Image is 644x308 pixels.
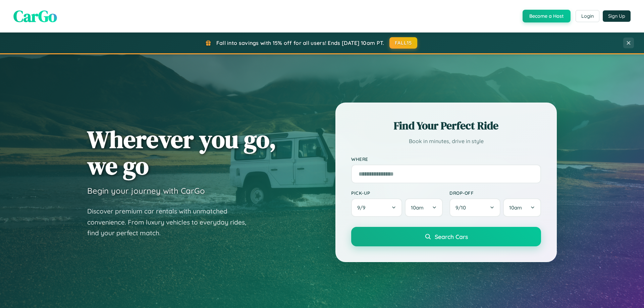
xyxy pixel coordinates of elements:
[351,227,541,246] button: Search Cars
[503,198,541,217] button: 10am
[435,233,468,240] span: Search Cars
[351,198,402,217] button: 9/9
[411,204,424,211] span: 10am
[216,40,384,46] span: Fall into savings with 15% off for all users! Ends [DATE] 10am PT.
[389,37,418,49] button: FALL15
[87,126,276,179] h1: Wherever you go, we go
[87,206,255,239] p: Discover premium car rentals with unmatched convenience. From luxury vehicles to everyday rides, ...
[87,186,205,196] h3: Begin your journey with CarGo
[509,204,522,211] span: 10am
[405,198,443,217] button: 10am
[351,190,443,196] label: Pick-up
[449,198,500,217] button: 9/10
[351,118,541,133] h2: Find Your Perfect Ride
[455,204,469,211] span: 9 / 10
[13,5,57,27] span: CarGo
[576,10,599,22] button: Login
[351,136,541,146] p: Book in minutes, drive in style
[351,156,541,162] label: Where
[357,204,369,211] span: 9 / 9
[449,190,541,196] label: Drop-off
[523,10,571,22] button: Become a Host
[603,10,631,22] button: Sign Up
